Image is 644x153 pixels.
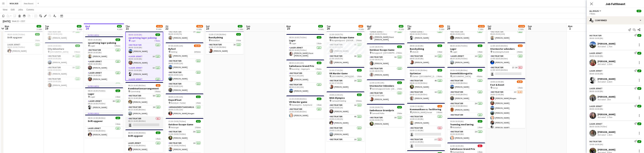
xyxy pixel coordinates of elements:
[85,85,123,88] div: In progress
[447,42,485,66] app-job-card: 08:30-16:00 (7h30m)1/1Lager Lager1 RoleLager Jernet1A1/108:30-16:00 (7h30m)[PERSON_NAME]
[327,115,364,126] app-card-role: Instruktør4A1/119:00-21:00 (2h)[PERSON_NAME]
[45,54,83,66] app-card-role: Instruktør2A1/114:00-20:00 (6h)[PERSON_NAME]
[168,120,186,123] span: 11:30-19:00 (7h30m)
[407,103,445,149] app-job-card: 13:00-21:00 (8h)1/3Kommunikaos u. facilitering [PERSON_NAME] Korsør3 RolesInstruktør1/113:00-21:0...
[171,102,186,104] span: Marielyst - Falster
[128,84,146,87] span: 08:15-16:45 (8h30m)
[125,117,163,128] app-card-role: Instruktør0/108:15-16:45 (8h30m)
[21,0,36,7] button: New Board
[478,45,482,47] span: 1/1
[490,45,508,47] span: 12:00-18:30 (6h30m)
[171,51,177,53] span: Kolding
[367,109,405,112] h3: Sæbekasse Grandprix
[85,82,123,94] app-card-role: Lager Jernet1A1/1
[316,68,321,70] span: 2 Roles
[166,82,203,93] app-card-role: Instruktør1/108:00-20:00 (12h)[PERSON_NAME]
[5,31,42,54] app-job-card: 08:30-16:00 (7h30m)1/1Drift opgaver1 RoleLager Jernet1/108:30-16:00 (7h30m)[PERSON_NAME]
[327,92,364,141] div: 19:00-21:00 (2h)5/5WOA Olympics Comwell Kolding5 RolesInstruktør1A1/119:00-20:00 (1h)[PERSON_NAME...
[488,83,525,86] h3: Fest & Event
[488,47,525,50] h3: Stormester udendørs
[396,52,402,54] span: 2 Roles
[166,123,203,126] h3: Outdoor Escape Game
[606,45,613,48] div: 1.7km
[367,84,405,87] h3: Stormester Udendørs
[518,86,523,89] span: 1 Role
[18,8,23,11] span: Jobs
[327,96,364,99] h3: WOA Olympics
[75,45,80,47] span: 3/3
[125,141,163,153] app-card-role: Lager Jernet1/108:30-13:00 (4h30m)[PERSON_NAME]
[589,12,641,15] div: 7 Roles
[286,34,324,58] app-job-card: 08:30-16:00 (7h30m)1/1Lager Lager1 RoleLager Jernet1/108:30-16:00 (7h30m)[PERSON_NAME] Have [PERS...
[3,19,10,23] div: [DATE]
[478,145,482,147] span: 0/1
[289,36,307,39] span: 08:30-16:00 (7h30m)
[437,45,442,47] span: 1/1
[317,62,321,64] span: 2/2
[437,51,442,53] span: 1 Role
[85,85,123,111] div: In progress08:30-16:00 (7h30m)1/1Lager Lager1 RoleLager Jernet2A1/108:30-16:00 (7h30m)[PERSON_NAME]
[407,30,445,41] app-card-role: Lager Jernet1/108:30-16:00 (7h30m)[PERSON_NAME]
[598,45,606,48] div: Not rated
[166,105,203,117] app-card-role: Arrangementsansvarlig1/108:00-21:00 (13h)[PERSON_NAME] Morgen
[397,106,402,108] span: 1/1
[447,118,485,141] div: 10:30-16:30 (6h)1/1Teamdag med læring Middelfart1 RoleInstruktør1A1/110:30-16:30 (6h)[PERSON_NAME]
[329,69,343,72] span: 12:30-17:30 (5h)
[367,91,405,103] app-card-role: Instruktør1/112:00-22:00 (10h)[PERSON_NAME]
[125,87,163,90] h3: Kombinationsarrangement
[50,51,68,53] span: [GEOGRAPHIC_DATA]
[317,104,321,106] span: 1 Role
[357,33,362,36] span: 2/2
[407,79,445,90] app-card-role: Instruktør4A1/108:00-13:30 (5h30m)[PERSON_NAME]
[488,42,525,77] div: 12:00-18:30 (6h30m)1/2Stormester udendørs Skodsborg Kurhotel2 RolesInstruktør1/112:00-18:30 (6h30...
[370,81,384,84] span: 12:00-22:00 (10h)
[327,36,364,39] h3: Outdoor Escape Game
[327,43,364,54] app-card-role: Instruktør4A1/112:30-19:30 (7h)[PERSON_NAME]
[166,141,203,153] app-card-role: Instruktør1A1/111:30-19:00 (7h30m)[PERSON_NAME]
[407,72,445,75] h3: Optimizer
[488,30,525,41] app-card-role: Instruktør1/109:30-20:30 (11h)[PERSON_NAME]
[126,55,163,66] app-card-role: Lager Jernet1A1/108:00-16:00 (8h)[PERSON_NAME]
[477,51,482,53] span: 1 Role
[517,80,523,83] span: 9/20
[166,94,203,117] app-job-card: 08:00-21:00 (13h)1/1Hope2Float Marielyst - Falster1 RoleArrangementsansvarlig1/108:00-21:00 (13h)...
[332,39,356,42] span: Rungstedgaard - [GEOGRAPHIC_DATA]
[17,7,24,12] a: Jobs
[125,129,163,153] div: 08:30-13:00 (4h30m)1/1Drift opgaver1 RoleLager Jernet1/108:30-13:00 (4h30m)[PERSON_NAME]
[367,104,405,127] div: 13:00-20:00 (7h)1/1Sæbekasse Grandprix Comwell Holte1 RoleInstruktør3A1/113:00-20:00 (7h)[PERSON_...
[166,130,203,141] app-card-role: Instruktør3A1/111:30-19:00 (7h30m)[PERSON_NAME]
[126,66,163,77] app-card-role: Lager Jernet1A1/108:00-16:00 (8h)[PERSON_NAME]
[410,69,427,72] span: 08:00-13:30 (5h30m)
[85,92,123,95] h3: Lager
[357,75,362,78] span: 1 Role
[367,43,405,78] div: 11:30-18:30 (7h)2/2Outdoor Escape Game Borupgaard - [GEOGRAPHIC_DATA]2 RolesInstruktør3A1/111:30-...
[447,30,485,41] app-card-role: Instruktør1/108:00-20:00 (12h)[PERSON_NAME]
[286,83,324,94] app-card-role: Instruktør1/108:30-21:30 (13h)[PERSON_NAME]
[85,112,123,138] app-job-card: In progress08:30-13:00 (4h30m)1/1Drift opgaver1 RoleLager Jernet1/108:30-13:00 (4h30m)[PERSON_NAME]
[357,94,362,96] span: 5/5
[286,39,324,42] h3: Lager
[85,34,123,36] div: In progress
[45,47,83,50] h3: City Adventure
[85,126,123,138] app-card-role: Lager Jernet1/108:30-13:00 (4h30m)[PERSON_NAME]
[286,100,324,103] h3: VR Murder game
[356,100,362,102] span: 5 Roles
[7,33,25,36] span: 08:30-16:00 (7h30m)
[45,77,83,89] app-card-role: Instruktør1/114:00-20:00 (6h)[PERSON_NAME]
[206,36,244,39] h3: Bueskydning
[412,51,418,53] span: Ukendt
[166,71,203,82] app-card-role: Instruktør1/108:00-20:00 (12h)[PERSON_NAME]
[447,47,485,50] h3: Lager
[436,75,442,78] span: 2 Roles
[447,147,485,150] h3: Sæbekasse Grand Prix
[11,8,15,11] span: Edit
[85,99,123,111] app-card-role: Lager Jernet2A1/108:30-16:00 (7h30m)[PERSON_NAME]
[367,30,405,42] app-card-role: Lager Jernet1A1/108:30-16:00 (7h30m)[PERSON_NAME] Have [PERSON_NAME]
[236,39,241,42] span: 1 Role
[126,77,163,89] app-card-role: Lager Jernet1/108:00-16:00 (8h)
[412,111,432,114] span: [PERSON_NAME] Korsør
[166,42,203,92] div: 07:00-20:00 (13h)23/30Byfest Kolding18 Roles Instruktør1/108:00-20:00 (12h)[PERSON_NAME]Instruktø...
[45,66,83,77] app-card-role: Instruktør1A1/114:00-20:00 (6h)[PERSON_NAME]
